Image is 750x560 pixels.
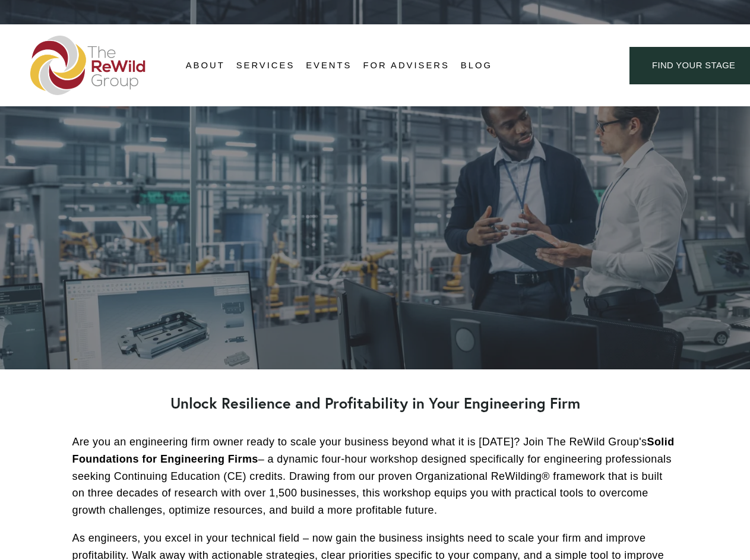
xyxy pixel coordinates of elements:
[30,36,147,95] img: The ReWild Group
[306,57,352,75] a: Events
[72,434,678,519] p: Are you an engineering firm owner ready to scale your business beyond what it is [DATE]? Join The...
[363,57,449,75] a: For Advisers
[186,57,225,75] a: folder dropdown
[236,58,295,74] span: Services
[170,393,580,413] strong: Unlock Resilience and Profitability in Your Engineering Firm
[72,436,678,465] strong: Solid Foundations for Engineering Firms
[461,57,492,75] a: Blog
[236,57,295,75] a: folder dropdown
[186,58,225,74] span: About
